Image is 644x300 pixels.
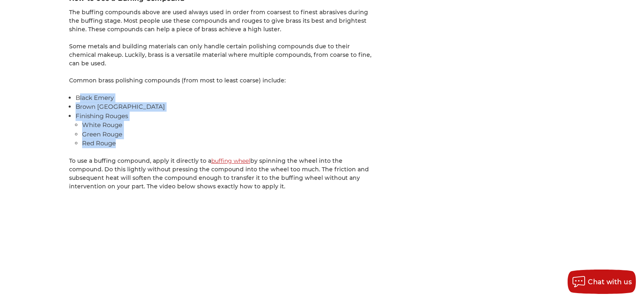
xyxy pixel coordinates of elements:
a: buffing wheel [211,157,250,164]
p: To use a buffing compound, apply it directly to a by spinning the wheel into the compound. Do thi... [69,157,374,191]
p: The buffing compounds above are used always used in order from coarsest to finest abrasives durin... [69,8,374,34]
p: Some metals and building materials can only handle certain polishing compounds due to their chemi... [69,42,374,68]
span: Chat with us [588,278,632,286]
li: Brown [GEOGRAPHIC_DATA] [76,102,374,112]
li: White Rouge [82,121,373,130]
li: Black Emery [76,93,374,103]
button: Chat with us [568,270,636,294]
li: Finishing Rouges [76,112,374,148]
p: Common brass polishing compounds (from most to least coarse) include: [69,76,374,85]
li: Green Rouge [82,130,373,139]
li: Red Rouge [82,139,373,148]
